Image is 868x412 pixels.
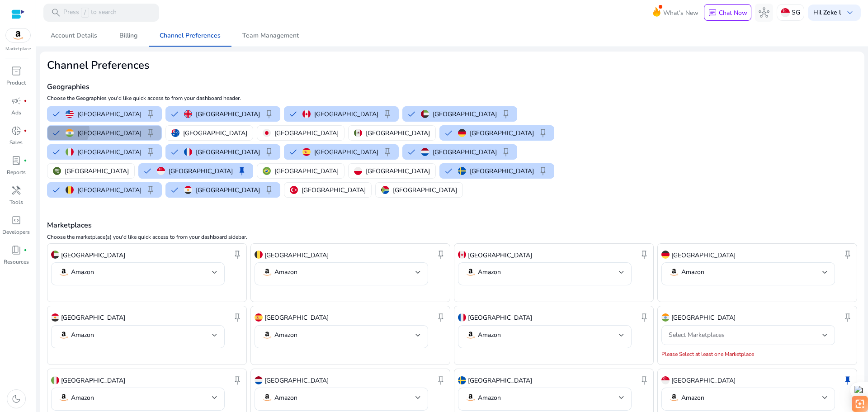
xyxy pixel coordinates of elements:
[66,110,74,118] img: us.svg
[232,375,243,386] span: keep
[468,313,532,322] p: [GEOGRAPHIC_DATA]
[236,166,247,176] span: keep
[145,185,156,195] span: keep
[421,110,429,118] img: ae.svg
[671,376,736,385] p: [GEOGRAPHIC_DATA]
[9,138,23,147] p: Sales
[81,8,89,18] span: /
[719,9,747,17] p: Chat Now
[354,129,362,137] img: mx.svg
[302,110,311,118] img: ca.svg
[393,185,457,195] p: [GEOGRAPHIC_DATA]
[314,147,378,157] p: [GEOGRAPHIC_DATA]
[24,99,27,103] span: fiber_manual_record
[160,33,221,39] span: Channel Preferences
[264,185,274,195] span: keep
[842,312,853,323] span: keep
[66,148,74,156] img: it.svg
[671,313,736,322] p: [GEOGRAPHIC_DATA]
[184,148,192,156] img: fr.svg
[196,147,260,157] p: [GEOGRAPHIC_DATA]
[196,109,260,119] p: [GEOGRAPHIC_DATA]
[157,167,165,175] img: sg.svg
[51,376,59,384] img: it.svg
[63,8,117,18] p: Press to search
[7,168,26,176] p: Reports
[171,129,179,137] img: au.svg
[5,46,31,52] p: Marketplace
[9,198,23,206] p: Tools
[262,330,273,341] img: amazon.svg
[661,349,853,358] mat-error: Please Select at least one Marketplace
[421,148,429,156] img: nl.svg
[671,251,736,260] p: [GEOGRAPHIC_DATA]
[478,394,501,402] p: Amazon
[11,185,22,196] span: handyman
[468,376,532,385] p: [GEOGRAPHIC_DATA]
[11,155,22,166] span: lab_profile
[435,375,446,386] span: keep
[11,125,22,136] span: donut_small
[255,376,263,384] img: nl.svg
[435,312,446,323] span: keep
[183,128,247,138] p: [GEOGRAPHIC_DATA]
[274,268,297,276] p: Amazon
[382,109,393,119] span: keep
[11,215,22,226] span: code_blocks
[274,166,339,176] p: [GEOGRAPHIC_DATA]
[435,249,446,260] span: keep
[65,166,129,176] p: [GEOGRAPHIC_DATA]
[669,392,679,403] img: amazon.svg
[61,313,125,322] p: [GEOGRAPHIC_DATA]
[77,185,142,195] p: [GEOGRAPHIC_DATA]
[24,129,27,133] span: fiber_manual_record
[704,4,751,21] button: chatChat Now
[51,33,97,39] span: Account Details
[262,267,273,278] img: amazon.svg
[661,313,670,322] img: in.svg
[538,166,548,176] span: keep
[382,147,393,157] span: keep
[470,128,534,138] p: [GEOGRAPHIC_DATA]
[6,28,30,42] img: amazon.svg
[468,251,532,260] p: [GEOGRAPHIC_DATA]
[242,33,299,39] span: Team Management
[458,376,466,384] img: se.svg
[71,394,94,402] p: Amazon
[264,147,274,157] span: keep
[842,249,853,260] span: keep
[232,312,243,323] span: keep
[470,166,534,176] p: [GEOGRAPHIC_DATA]
[639,375,650,386] span: keep
[661,376,670,384] img: sg.svg
[538,128,548,138] span: keep
[11,393,22,404] span: dark_mode
[6,79,26,87] p: Product
[58,330,69,341] img: amazon.svg
[639,312,650,323] span: keep
[290,186,298,194] img: tr.svg
[4,258,29,266] p: Resources
[663,5,698,21] span: What's New
[232,249,243,260] span: keep
[465,267,476,278] img: amazon.svg
[274,394,297,402] p: Amazon
[302,148,311,156] img: es.svg
[458,251,466,259] img: ca.svg
[53,167,61,175] img: sa.svg
[669,331,725,339] span: Select Marketplaces
[478,268,501,276] p: Amazon
[433,147,497,157] p: [GEOGRAPHIC_DATA]
[184,110,192,118] img: uk.svg
[381,186,389,194] img: za.svg
[781,8,790,17] img: sg.svg
[77,147,142,157] p: [GEOGRAPHIC_DATA]
[47,83,587,91] h4: Geographies
[264,251,329,260] p: [GEOGRAPHIC_DATA]
[639,249,650,260] span: keep
[119,33,137,39] span: Billing
[274,128,339,138] p: [GEOGRAPHIC_DATA]
[366,128,430,138] p: [GEOGRAPHIC_DATA]
[196,185,260,195] p: [GEOGRAPHIC_DATA]
[354,167,362,175] img: pl.svg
